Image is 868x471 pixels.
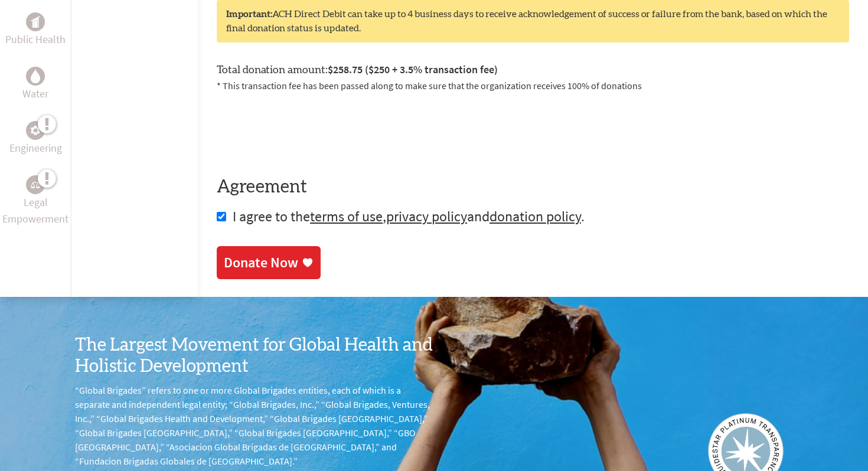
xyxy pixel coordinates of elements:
[31,16,40,28] img: Public Health
[328,63,498,76] span: $258.75 ($250 + 3.5% transaction fee)
[9,140,62,156] p: Engineering
[26,175,45,194] div: Legal Empowerment
[224,253,298,272] div: Donate Now
[217,107,396,153] iframe: reCAPTCHA
[490,207,581,225] a: donation policy
[31,70,40,83] img: Water
[226,9,272,19] strong: Important:
[2,194,68,227] p: Legal Empowerment
[9,121,62,156] a: EngineeringEngineering
[26,12,45,31] div: Public Health
[310,207,383,225] a: terms of use
[26,121,45,140] div: Engineering
[217,246,321,279] a: Donate Now
[5,12,66,48] a: Public HealthPublic Health
[22,86,48,102] p: Water
[5,31,66,48] p: Public Health
[386,207,467,225] a: privacy policy
[217,78,849,93] p: * This transaction fee has been passed along to make sure that the organization receives 100% of ...
[31,126,40,135] img: Engineering
[75,383,434,468] p: “Global Brigades” refers to one or more Global Brigades entities, each of which is a separate and...
[233,207,585,225] span: I agree to the , and .
[31,181,40,188] img: Legal Empowerment
[217,176,849,198] h4: Agreement
[75,335,434,377] h3: The Largest Movement for Global Health and Holistic Development
[2,175,68,227] a: Legal EmpowermentLegal Empowerment
[26,67,45,86] div: Water
[217,61,498,78] label: Total donation amount:
[22,67,48,102] a: WaterWater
